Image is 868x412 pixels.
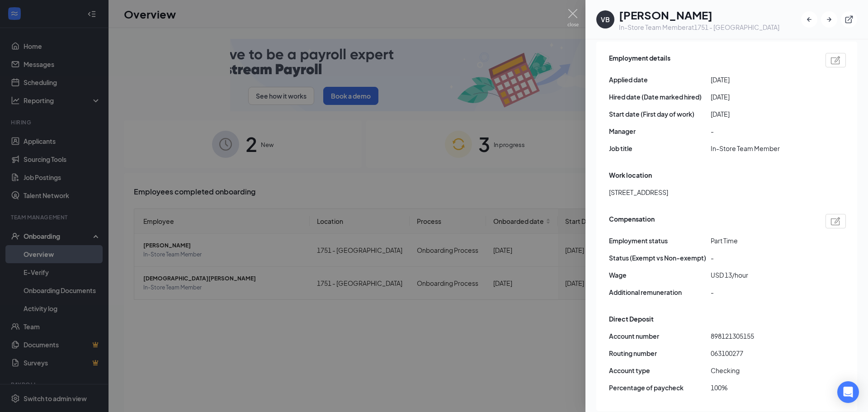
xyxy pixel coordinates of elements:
[609,92,711,102] span: Hired date (Date marked hired)
[609,75,711,85] span: Applied date
[711,331,812,341] span: 898121305155
[711,109,812,119] span: [DATE]
[609,143,711,153] span: Job title
[711,143,812,153] span: In-Store Team Member
[711,75,812,85] span: [DATE]
[609,126,711,136] span: Manager
[825,15,834,24] svg: ArrowRight
[609,314,654,324] span: Direct Deposit
[609,53,670,67] span: Employment details
[844,15,854,24] svg: ExternalLink
[619,23,779,32] div: In-Store Team Member at 1751 - [GEOGRAPHIC_DATA]
[619,7,779,23] h1: [PERSON_NAME]
[609,331,711,341] span: Account number
[711,126,812,136] span: -
[609,214,655,228] span: Compensation
[821,11,837,28] button: ArrowRight
[801,11,817,28] button: ArrowLeftNew
[609,348,711,358] span: Routing number
[711,287,812,297] span: -
[609,236,711,246] span: Employment status
[609,270,711,280] span: Wage
[609,253,711,263] span: Status (Exempt vs Non-exempt)
[609,287,711,297] span: Additional remuneration
[711,365,812,375] span: Checking
[609,170,652,180] span: Work location
[609,109,711,119] span: Start date (First day of work)
[711,348,812,358] span: 063100277
[601,15,610,24] div: VB
[609,365,711,375] span: Account type
[609,383,711,393] span: Percentage of paycheck
[711,383,812,393] span: 100%
[711,270,812,280] span: USD 13/hour
[711,236,812,246] span: Part Time
[711,253,812,263] span: -
[805,15,814,24] svg: ArrowLeftNew
[841,11,857,28] button: ExternalLink
[609,187,668,197] span: [STREET_ADDRESS]
[837,381,859,403] div: Open Intercom Messenger
[711,92,812,102] span: [DATE]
